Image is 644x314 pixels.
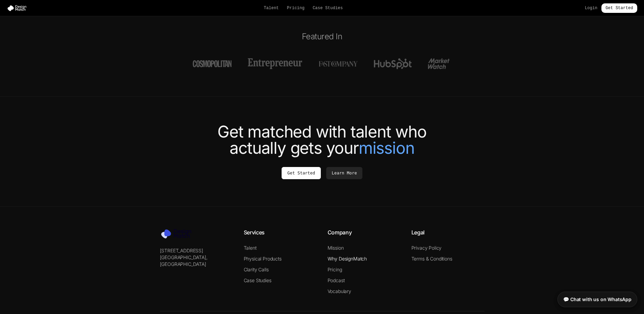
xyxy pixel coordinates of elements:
[328,256,367,261] a: Why DesignMatch
[374,58,412,69] img: Featured Logo 4
[244,228,317,236] h4: Services
[282,167,321,179] a: Get Started
[557,292,637,307] a: 💬 Chat with us on WhatsApp
[193,58,232,69] img: Featured Logo 1
[428,58,451,69] img: Featured Logo 5
[160,247,233,254] p: [STREET_ADDRESS]
[244,267,269,272] a: Clarity Calls
[601,3,637,13] a: Get Started
[585,5,597,11] a: Login
[313,5,343,11] a: Case Studies
[328,245,344,251] a: Mission
[287,5,305,11] a: Pricing
[133,124,511,156] h2: Get matched with talent who actually gets your
[411,256,452,261] a: Terms & Conditions
[7,5,30,12] img: Design Match
[328,288,351,294] a: Vocabulary
[264,5,279,11] a: Talent
[328,228,401,236] h4: Company
[133,31,511,42] h2: Featured In
[160,254,233,268] p: [GEOGRAPHIC_DATA], [GEOGRAPHIC_DATA]
[328,277,345,283] a: Podcast
[318,58,358,69] img: Featured Logo 3
[244,256,282,261] a: Physical Products
[244,277,271,283] a: Case Studies
[328,267,342,272] a: Pricing
[160,228,197,239] img: Design Match
[411,245,442,251] a: Privacy Policy
[244,245,257,251] a: Talent
[411,228,484,236] h4: Legal
[326,167,362,179] a: Learn More
[359,140,414,156] span: mission
[248,58,302,69] img: Featured Logo 2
